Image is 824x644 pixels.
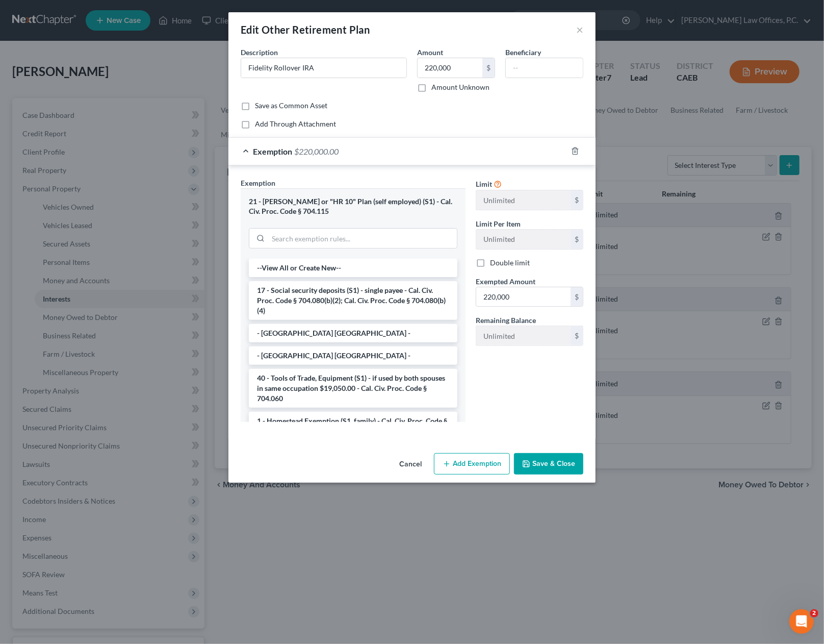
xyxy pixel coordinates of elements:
label: Limit Per Item [476,218,521,229]
button: Add Exemption [434,453,510,475]
input: Describe... [241,58,406,78]
span: Description [241,48,278,57]
div: Edit Other Retirement Plan [241,22,370,37]
input: -- [476,190,571,210]
label: Beneficiary [505,47,541,58]
span: Exemption [241,179,275,187]
span: $220,000.00 [294,146,339,156]
div: $ [571,287,583,307]
iframe: Intercom live chat [789,609,814,634]
li: 40 - Tools of Trade, Equipment (S1) - if used by both spouses in same occupation $19,050.00 - Cal... [249,369,457,408]
input: 0.00 [476,287,571,307]
input: -- [476,326,571,345]
button: Save & Close [514,453,583,475]
label: Add Through Attachment [255,119,336,129]
input: -- [476,230,571,249]
li: --View All or Create New-- [249,259,457,277]
label: Save as Common Asset [255,101,327,111]
div: $ [571,230,583,249]
div: 21 - [PERSON_NAME] or "HR 10" Plan (self employed) (S1) - Cal. Civ. Proc. Code § 704.115 [249,197,457,216]
button: Cancel [391,454,430,475]
label: Amount Unknown [431,82,490,92]
button: × [576,23,583,36]
label: Amount [417,47,443,58]
span: Limit [476,180,492,188]
label: Double limit [490,258,530,268]
input: 0.00 [418,58,482,78]
div: $ [571,326,583,345]
span: 2 [810,609,818,617]
span: Exemption [253,146,292,156]
li: - [GEOGRAPHIC_DATA] [GEOGRAPHIC_DATA] - [249,346,457,365]
span: Exempted Amount [476,277,535,286]
li: 17 - Social security deposits (S1) - single payee - Cal. Civ. Proc. Code § 704.080(b)(2); Cal. Ci... [249,281,457,320]
label: Remaining Balance [476,315,536,326]
li: 1 - Homestead Exemption (S1, family) - Cal. Civ. Proc. Code § 704.730 (a)(2) [249,412,457,440]
div: $ [482,58,495,78]
li: - [GEOGRAPHIC_DATA] [GEOGRAPHIC_DATA] - [249,324,457,342]
div: $ [571,190,583,210]
input: Search exemption rules... [268,229,457,248]
input: -- [506,58,583,78]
